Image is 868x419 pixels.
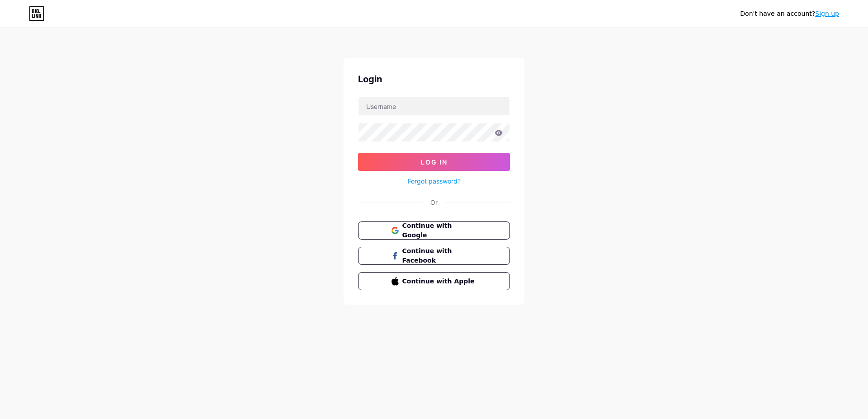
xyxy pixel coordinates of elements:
[358,153,510,171] button: Log In
[402,246,477,265] span: Continue with Facebook
[402,277,477,286] span: Continue with Apple
[358,72,510,86] div: Login
[421,158,448,166] span: Log In
[358,247,510,265] button: Continue with Facebook
[740,9,839,19] div: Don't have an account?
[358,221,510,240] button: Continue with Google
[430,198,438,207] div: Or
[815,10,839,17] a: Sign up
[408,176,461,186] a: Forgot password?
[358,272,510,290] button: Continue with Apple
[402,221,477,240] span: Continue with Google
[359,97,509,115] input: Username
